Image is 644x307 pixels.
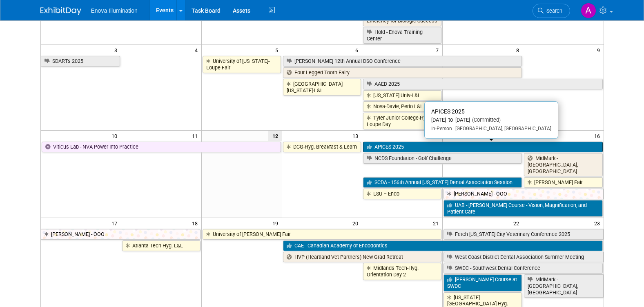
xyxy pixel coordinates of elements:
span: 20 [352,218,362,228]
a: Viticus Lab - NVA Power Into Practice [42,142,281,152]
a: [PERSON_NAME] 12th Annual DSO Conference [283,56,522,67]
a: [PERSON_NAME] - OOO [41,229,201,240]
span: 9 [596,45,604,55]
span: In-Person [431,126,452,131]
span: 22 [513,218,523,228]
span: 5 [274,45,282,55]
a: DCG-Hyg. Breakfast & Learn [283,142,361,152]
span: 8 [515,45,523,55]
span: APICES 2025 [431,108,465,115]
a: University of [US_STATE]-Loupe Fair [203,56,281,73]
span: 21 [432,218,442,228]
span: 23 [593,218,604,228]
span: 18 [191,218,201,228]
a: MidMark - [GEOGRAPHIC_DATA], [GEOGRAPHIC_DATA] [524,274,603,298]
a: [PERSON_NAME] Course at SWDC [443,274,522,291]
a: Midlands Tech-Hyg. Orientation Day 2 [363,263,441,280]
a: Four Legged Tooth Fairy [283,67,522,78]
span: 4 [194,45,201,55]
a: West Coast District Dental Association Summer Meeting [443,252,603,263]
a: SWDC - Southwest Dental Conference [443,263,602,274]
span: Enova Illumination [91,7,138,14]
a: Atlanta Tech-Hyg. L&L [122,240,201,251]
span: 3 [114,45,121,55]
a: SCDA - 156th Annual [US_STATE] Dental Association Session [363,177,522,188]
a: [PERSON_NAME] - OOO [443,189,603,199]
img: ExhibitDay [40,7,81,15]
a: CAE - Canadian Academy of Endodontics [283,240,603,251]
span: 19 [272,218,282,228]
a: [GEOGRAPHIC_DATA][US_STATE]-L&L [283,79,361,96]
a: HVP (Heartland Vet Partners) New Grad Retreat [283,252,442,263]
a: APICES 2025 [363,142,602,152]
img: Andrea Miller [581,3,596,18]
span: 12 [268,131,282,141]
a: SDARTs 2025 [41,56,120,67]
a: Hold - Enova Training Center [363,27,441,44]
a: Tyler Junior College-Hyg. Loupe Day [363,113,441,129]
a: UAB - [PERSON_NAME] Course - Vision, Magnification, and Patient Care [443,200,602,217]
a: [PERSON_NAME] Fair [524,177,602,188]
span: 16 [593,131,604,141]
a: NCDS Foundation - Golf Challenge [363,153,522,164]
span: [GEOGRAPHIC_DATA], [GEOGRAPHIC_DATA] [452,126,551,131]
span: 7 [435,45,442,55]
span: 17 [111,218,121,228]
span: Search [544,8,562,14]
a: [US_STATE] Univ-L&L [363,90,441,101]
a: Nova-Davie, Perio L&L [363,101,441,112]
span: 13 [352,131,362,141]
a: LSU – Endo [363,189,441,199]
div: [DATE] to [DATE] [431,117,551,124]
a: University of [PERSON_NAME] Fair [203,229,442,240]
a: Search [533,4,570,18]
span: 6 [354,45,362,55]
span: (Committed) [470,117,501,123]
a: Fetch [US_STATE] City Veterinary Conference 2025 [443,229,603,240]
a: AAED 2025 [363,79,602,89]
span: 10 [111,131,121,141]
span: 11 [191,131,201,141]
a: MidMark - [GEOGRAPHIC_DATA], [GEOGRAPHIC_DATA] [524,153,602,176]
